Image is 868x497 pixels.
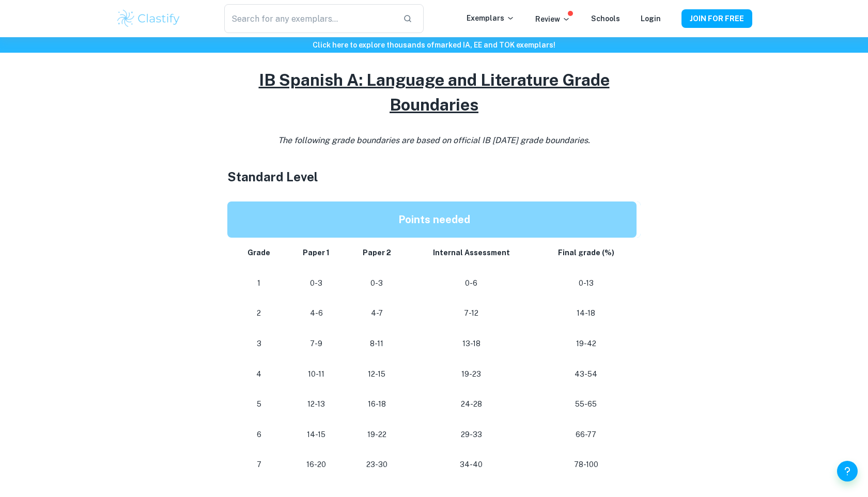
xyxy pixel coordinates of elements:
p: 16-18 [354,397,399,411]
p: 78-100 [544,458,628,472]
button: Help and Feedback [837,461,858,482]
p: 5 [240,397,278,411]
h6: Click here to explore thousands of marked IA, EE and TOK exemplars ! [2,39,866,51]
p: 0-3 [295,276,338,290]
strong: Paper 2 [363,248,391,257]
a: Login [641,14,661,23]
p: 12-15 [354,367,399,381]
input: Search for any exemplars... [224,4,395,33]
p: 0-6 [416,276,528,290]
p: 10-11 [295,367,338,381]
p: 43-54 [544,367,628,381]
p: 8-11 [354,337,399,351]
p: 19-23 [416,367,528,381]
p: 4-7 [354,306,399,320]
p: 14-15 [295,428,338,442]
p: 24-28 [416,397,528,411]
p: 12-13 [295,397,338,411]
i: The following grade boundaries are based on official IB [DATE] grade boundaries. [278,135,590,145]
p: 0-3 [354,276,399,290]
p: 23-30 [354,458,399,472]
h3: Standard Level [227,167,641,186]
button: JOIN FOR FREE [681,9,752,28]
p: 7-9 [295,337,338,351]
p: 66-77 [544,428,628,442]
p: 34-40 [416,458,528,472]
p: 13-18 [416,337,528,351]
p: 19-42 [544,337,628,351]
p: 19-22 [354,428,399,442]
p: 55-65 [544,397,628,411]
p: 7-12 [416,306,528,320]
p: Exemplars [467,12,515,24]
strong: Points needed [398,213,470,226]
p: 7 [240,458,278,472]
p: 2 [240,306,278,320]
p: 4 [240,367,278,381]
p: 14-18 [544,306,628,320]
strong: Internal Assessment [433,248,510,257]
strong: Grade [247,248,270,257]
strong: Paper 1 [303,248,330,257]
p: 29-33 [416,428,528,442]
img: Clastify logo [116,8,181,29]
p: 16-20 [295,458,338,472]
p: 0-13 [544,276,628,290]
a: Schools [591,14,620,23]
strong: Final grade (%) [558,248,614,257]
p: 4-6 [295,306,338,320]
u: IB Spanish A: Language and Literature Grade Boundaries [259,70,610,114]
p: 6 [240,428,278,442]
p: Review [535,13,570,25]
p: 1 [240,276,278,290]
p: 3 [240,337,278,351]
